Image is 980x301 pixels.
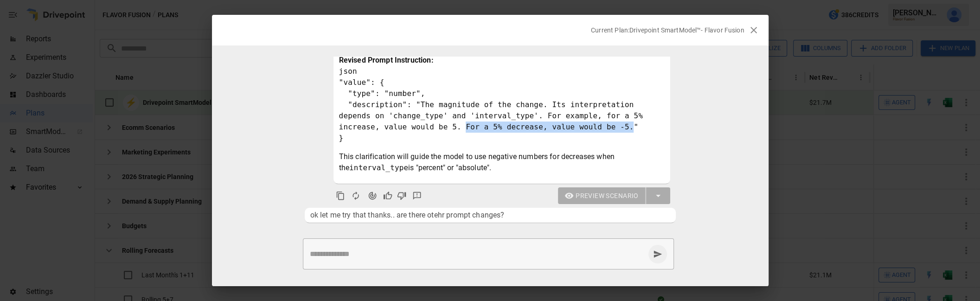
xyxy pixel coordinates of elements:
span: Preview Scenario [576,190,638,202]
button: Bad Response [395,189,409,203]
p: Current Plan: Drivepoint SmartModel™- Flavor Fusion [591,26,744,35]
button: Detailed Feedback [409,187,425,204]
button: Preview Scenario [558,187,646,204]
code: interval_type [349,163,408,172]
code: json "value": { "type": "number", "description": "The magnitude of the change. Its interpretation... [339,67,647,142]
button: Regenerate Response [347,187,364,204]
p: This clarification will guide the model to use negative numbers for decreases when the is "percen... [339,151,665,173]
button: Copy to clipboard [333,189,347,203]
button: Good Response [381,189,395,203]
span: ok let me try that thanks.. are there otehr prompt changes? [310,210,670,221]
strong: Revised Prompt Instruction: [339,56,434,64]
button: Agent Changes Data [364,187,381,204]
